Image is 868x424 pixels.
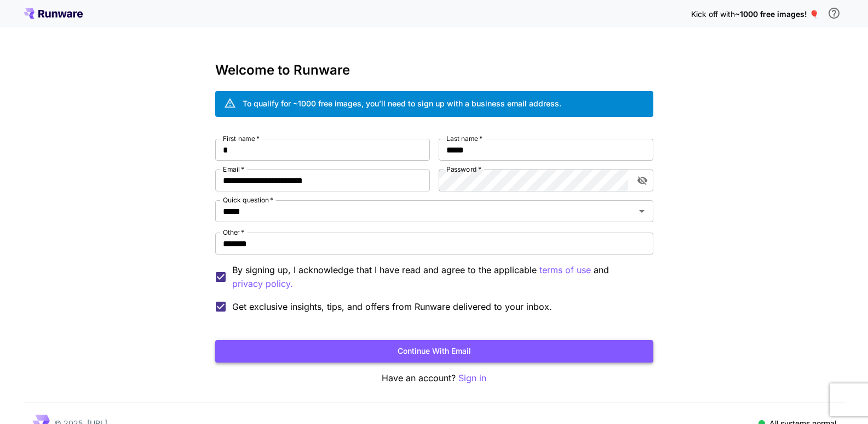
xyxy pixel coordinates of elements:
label: First name [223,134,260,143]
div: To qualify for ~1000 free images, you’ll need to sign up with a business email address. [243,98,561,109]
span: Get exclusive insights, tips, and offers from Runware delivered to your inbox. [232,300,552,313]
label: Last name [446,134,482,143]
p: Have an account? [215,371,653,385]
button: By signing up, I acknowledge that I have read and agree to the applicable terms of use and [232,277,293,291]
h3: Welcome to Runware [215,63,653,78]
label: Quick question [223,195,273,205]
p: terms of use [539,263,591,277]
label: Password [446,165,481,174]
p: privacy policy. [232,277,293,291]
span: ~1000 free images! 🎈 [735,9,819,19]
button: Sign in [458,371,486,385]
span: Kick off with [691,9,735,19]
button: Continue with email [215,340,653,363]
button: In order to qualify for free credit, you need to sign up with a business email address and click ... [823,2,845,24]
p: By signing up, I acknowledge that I have read and agree to the applicable and [232,263,645,291]
button: By signing up, I acknowledge that I have read and agree to the applicable and privacy policy. [539,263,591,277]
button: Open [634,203,649,219]
button: toggle password visibility [633,171,652,190]
label: Email [223,165,244,174]
label: Other [223,228,244,237]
